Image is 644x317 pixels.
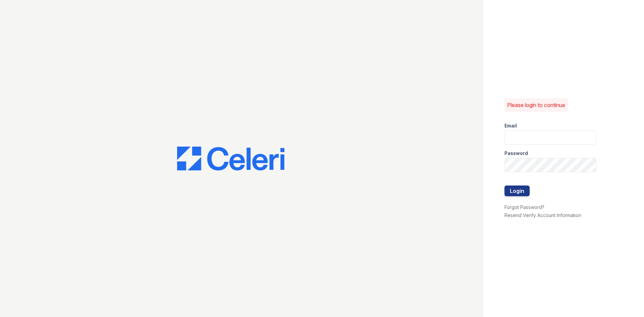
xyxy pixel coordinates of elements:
a: Forgot Password? [504,204,544,210]
label: Password [504,150,528,157]
button: Login [504,186,530,196]
a: Resend Verify Account Information [504,212,581,218]
p: Please login to continue [507,101,565,109]
img: CE_Logo_Blue-a8612792a0a2168367f1c8372b55b34899dd931a85d93a1a3d3e32e68fde9ad4.png [177,147,284,171]
label: Email [504,122,517,129]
